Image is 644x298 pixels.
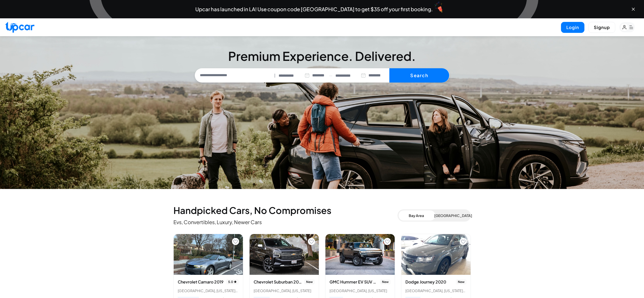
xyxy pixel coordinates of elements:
img: Chevrolet Suburban 2022 [250,234,319,275]
img: star [234,280,237,283]
span: Upcar has launched in LA! Use coupon code [GEOGRAPHIC_DATA] to get $35 off your first booking. [195,7,433,12]
div: New [380,279,391,285]
button: Signup [588,22,615,33]
img: Upcar Logo [5,22,34,33]
img: GMC Hummer EV SUV 2024 [325,234,395,275]
h3: Chevrolet Suburban 2022 [254,279,302,285]
p: Evs, Convertibles, Luxury, Newer Cars [173,219,398,226]
button: Add to favorites [384,238,391,245]
h3: Premium Experience. Delivered. [195,50,449,62]
img: Dodge Journey 2020 [401,234,471,275]
div: [GEOGRAPHIC_DATA], [US_STATE] [254,288,315,293]
div: [GEOGRAPHIC_DATA], [US_STATE] • 2 trips [178,288,239,293]
h3: GMC Hummer EV SUV 2024 [330,279,378,285]
div: New [456,279,467,285]
button: Close banner [631,7,636,12]
button: Login [561,22,584,33]
button: Add to favorites [308,238,315,245]
div: [GEOGRAPHIC_DATA], [US_STATE] • 1 trips [405,288,467,293]
h3: Dodge Journey 2020 [405,279,446,285]
button: Add to favorites [232,238,239,245]
div: [GEOGRAPHIC_DATA], [US_STATE] [330,288,391,293]
button: [GEOGRAPHIC_DATA] [434,210,470,221]
h2: Handpicked Cars, No Compromises [173,205,398,215]
img: Chevrolet Camaro 2019 [174,234,243,275]
span: | [274,73,276,78]
div: New [304,279,315,285]
button: Search [389,68,449,83]
h3: Chevrolet Camaro 2019 [178,279,224,285]
div: 5.0 [226,279,239,285]
span: — [329,73,332,78]
button: Add to favorites [460,238,467,245]
button: Bay Area [399,210,434,221]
